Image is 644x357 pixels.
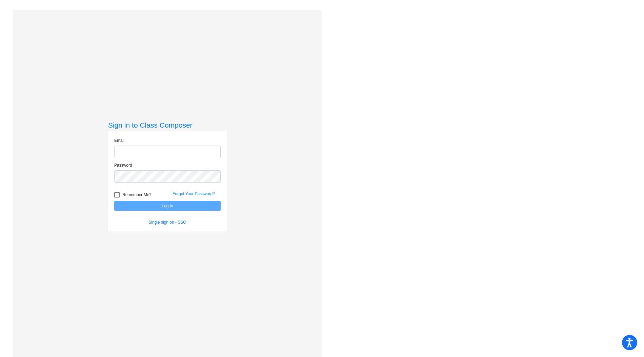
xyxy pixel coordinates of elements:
a: Forgot Your Password? [173,191,215,196]
label: Password [114,162,132,168]
span: Remember Me? [122,191,152,199]
h3: Sign in to Class Composer [108,121,227,129]
label: Email [114,137,124,144]
button: Log In [114,201,221,211]
a: Single sign on - SSO [148,220,186,225]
